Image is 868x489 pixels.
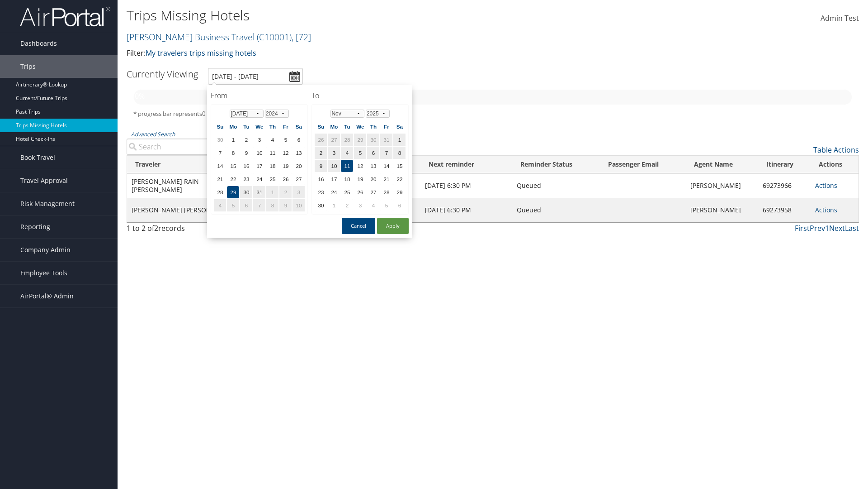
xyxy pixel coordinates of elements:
a: Last [845,223,859,233]
td: 2 [315,147,327,159]
th: Sa [393,120,406,133]
td: 17 [328,173,340,185]
h5: * progress bar represents overnights covered for the selected time period. [133,110,852,118]
td: 21 [214,173,226,185]
td: 29 [354,134,366,146]
th: Traveler: activate to sort column ascending [127,156,240,173]
td: 69273958 [758,198,811,222]
td: 30 [240,186,252,198]
td: 18 [341,173,353,185]
td: 6 [292,134,305,146]
div: 1 to 2 of records [127,223,300,238]
td: 13 [367,160,379,172]
td: 3 [292,186,305,198]
td: 16 [240,160,252,172]
span: 0 out of 2 [202,110,228,118]
th: Su [214,120,226,133]
td: 28 [341,134,353,146]
td: 23 [315,186,327,198]
span: Travel Approval [20,169,68,192]
td: 14 [380,160,392,172]
td: 4 [367,199,379,211]
a: Prev [810,223,825,233]
th: Tu [240,120,252,133]
span: Employee Tools [20,262,67,284]
span: 2 [154,223,158,233]
td: 10 [328,160,340,172]
td: [DATE] 6:30 PM [420,173,512,198]
span: , [ 72 ] [292,31,311,43]
td: 29 [227,186,239,198]
td: 20 [292,160,305,172]
td: 3 [253,134,265,146]
th: Itinerary [758,156,811,173]
th: Su [315,120,327,133]
td: 25 [266,173,278,185]
th: Th [367,120,379,133]
span: Company Admin [20,239,71,261]
h4: From [211,91,308,101]
td: 8 [266,199,278,211]
td: 3 [354,199,366,211]
td: 15 [227,160,239,172]
td: 29 [393,186,406,198]
th: Sa [292,120,305,133]
a: My travelers trips missing hotels [146,48,256,58]
td: 22 [393,173,406,185]
th: We [253,120,265,133]
td: 9 [240,147,252,159]
a: Advanced Search [131,130,175,138]
td: 10 [253,147,265,159]
span: Admin Test [821,13,859,23]
td: 31 [253,186,265,198]
th: Fr [380,120,392,133]
td: 14 [214,160,226,172]
td: 5 [380,199,392,211]
td: 15 [393,160,406,172]
td: [PERSON_NAME] [686,198,758,222]
th: Mo [227,120,239,133]
td: 27 [292,173,305,185]
th: Agent Name [686,156,758,173]
a: Actions [815,206,837,214]
button: Apply [377,218,409,234]
th: We [354,120,366,133]
span: Risk Management [20,192,75,215]
a: 1 [825,223,829,233]
td: 3 [328,147,340,159]
td: 31 [380,134,392,146]
td: 26 [279,173,292,185]
td: 1 [328,199,340,211]
td: 24 [253,173,265,185]
th: Passenger Email: activate to sort column ascending [600,156,686,173]
td: 30 [315,199,327,211]
td: 69273966 [758,173,811,198]
td: 7 [214,147,226,159]
td: 26 [354,186,366,198]
span: Reporting [20,216,50,238]
td: 5 [354,147,366,159]
th: Actions [811,156,859,173]
td: [DATE] 6:30 PM [420,198,512,222]
td: 25 [341,186,353,198]
td: 7 [380,147,392,159]
td: 26 [315,134,327,146]
th: Fr [279,120,292,133]
span: Book Travel [20,146,55,169]
a: Actions [815,181,837,190]
td: 4 [341,147,353,159]
td: 1 [227,134,239,146]
span: AirPortal® Admin [20,285,74,307]
th: Reminder Status [512,156,600,173]
td: Queued [512,198,600,222]
td: [PERSON_NAME] RAIN [PERSON_NAME] [127,173,240,198]
th: Tu [341,120,353,133]
td: 11 [266,147,278,159]
td: 27 [328,134,340,146]
a: Next [829,223,845,233]
input: [DATE] - [DATE] [208,68,303,85]
a: Admin Test [821,5,859,33]
td: 23 [240,173,252,185]
td: 21 [380,173,392,185]
td: 11 [341,160,353,172]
